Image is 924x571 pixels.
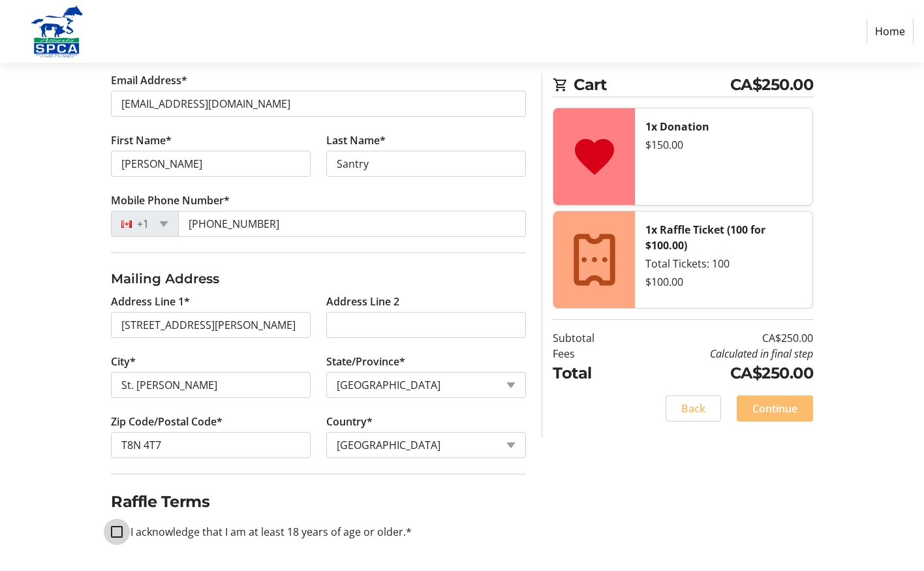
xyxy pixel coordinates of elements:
label: Zip Code/Postal Code* [111,414,223,429]
h3: Mailing Address [111,269,526,288]
label: Email Address* [111,72,187,88]
span: Back [681,401,705,416]
label: Last Name* [326,132,386,148]
h2: Raffle Terms [111,490,526,514]
label: Address Line 2 [326,294,399,309]
label: First Name* [111,132,172,148]
img: Alberta SPCA's Logo [10,5,103,57]
label: Address Line 1* [111,294,190,309]
td: Subtotal [553,330,628,346]
label: Country* [326,414,373,429]
button: Continue [737,395,813,422]
label: State/Province* [326,354,405,369]
div: Total Tickets: 100 [645,256,802,271]
a: Home [867,19,914,44]
span: Cart [574,73,730,97]
td: Fees [553,346,628,362]
input: City [111,372,311,398]
div: $150.00 [645,137,802,153]
input: Address [111,312,311,338]
button: Back [666,395,721,422]
td: Calculated in final step [628,346,813,362]
td: Total [553,362,628,385]
strong: 1x Raffle Ticket (100 for $100.00) [645,223,765,253]
span: CA$250.00 [730,73,814,97]
div: $100.00 [645,274,802,290]
span: Continue [752,401,797,416]
label: Mobile Phone Number* [111,193,230,208]
label: I acknowledge that I am at least 18 years of age or older.* [123,524,412,540]
td: CA$250.00 [628,362,813,385]
td: CA$250.00 [628,330,813,346]
label: City* [111,354,136,369]
input: Zip or Postal Code [111,432,311,458]
strong: 1x Donation [645,119,709,134]
input: (506) 234-5678 [178,211,526,237]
